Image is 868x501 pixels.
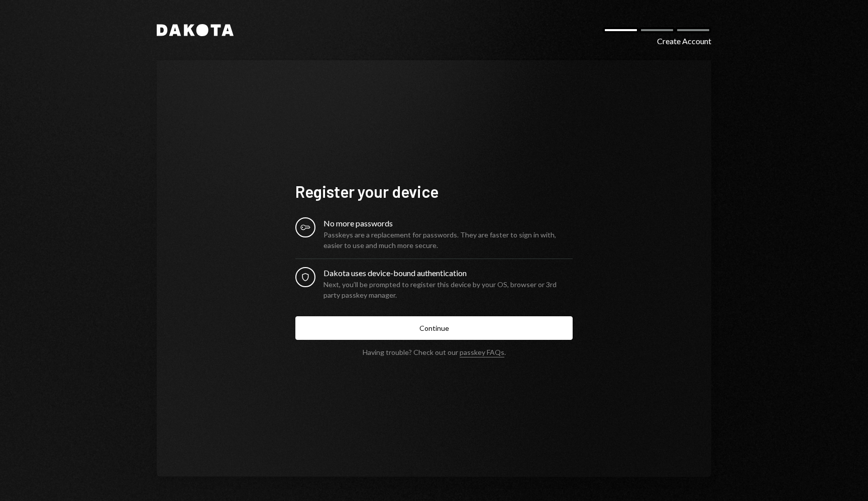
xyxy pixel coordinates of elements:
[323,267,573,279] div: Dakota uses device-bound authentication
[657,35,711,47] div: Create Account
[323,217,573,229] div: No more passwords
[460,348,504,357] a: passkey FAQs
[323,279,573,300] div: Next, you’ll be prompted to register this device by your OS, browser or 3rd party passkey manager.
[363,348,506,356] div: Having trouble? Check out our .
[295,316,573,340] button: Continue
[323,229,573,250] div: Passkeys are a replacement for passwords. They are faster to sign in with, easier to use and much...
[295,181,573,201] h1: Register your device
